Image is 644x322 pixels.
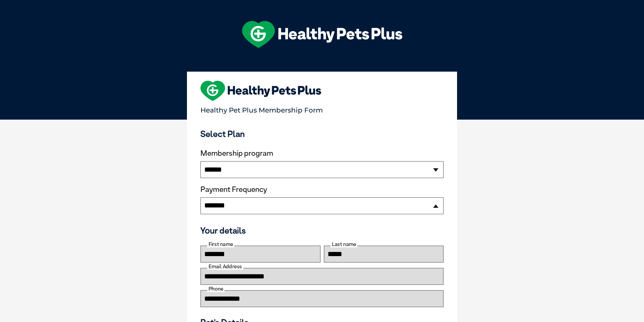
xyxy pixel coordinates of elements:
p: Healthy Pet Plus Membership Form [200,103,444,114]
img: hpp-logo-landscape-green-white.png [242,21,402,48]
label: Last name [331,241,357,247]
label: Payment Frequency [200,185,267,194]
img: heart-shape-hpp-logo-large.png [200,81,321,101]
h3: Your details [200,225,444,236]
label: Phone [207,286,224,292]
h3: Select Plan [200,129,444,139]
label: First name [207,241,234,247]
label: Membership program [200,149,444,158]
label: Email Address [207,264,243,270]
